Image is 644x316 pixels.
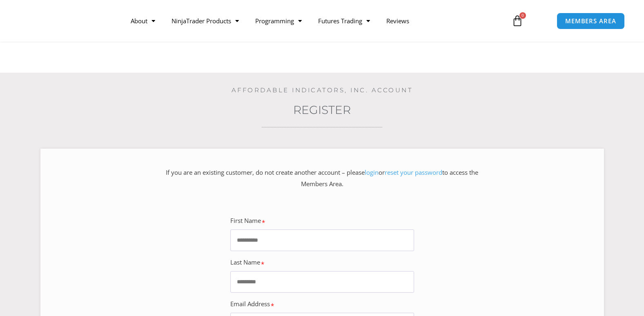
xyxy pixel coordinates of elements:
[519,12,526,19] span: 0
[378,11,417,30] a: Reviews
[293,103,351,117] a: REGISTER
[310,11,378,30] a: Futures Trading
[164,167,480,190] p: If you are an existing customer, do not create another account – please or to access the Members ...
[163,11,247,30] a: NinjaTrader Products
[365,168,379,176] a: login
[232,86,413,94] a: Affordable Indicators, Inc. Account
[230,298,270,310] label: Email Address
[230,215,261,227] label: First Name
[123,11,503,30] nav: Menu
[230,257,260,268] label: Last Name
[20,6,107,36] img: LogoAI | Affordable Indicators – NinjaTrader
[499,9,535,33] a: 0
[565,18,616,24] span: MEMBERS AREA
[557,13,625,29] a: MEMBERS AREA
[247,11,310,30] a: Programming
[123,11,163,30] a: About
[385,168,442,176] a: reset your password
